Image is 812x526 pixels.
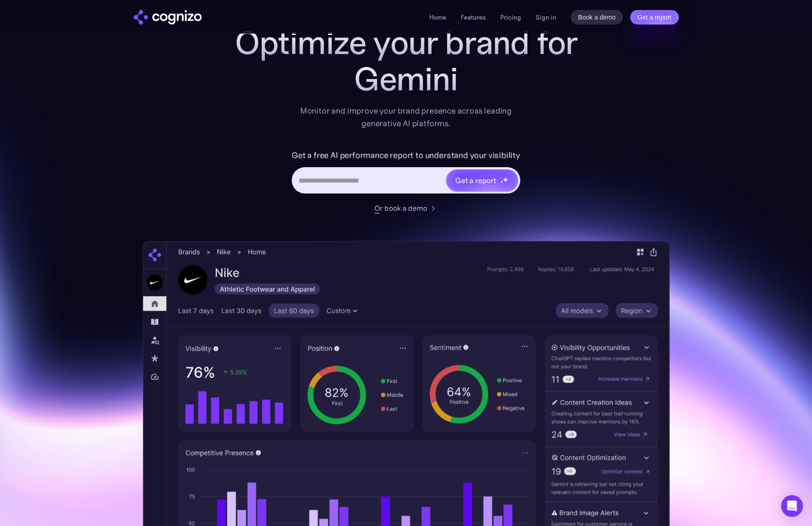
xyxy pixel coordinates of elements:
a: Get a report [630,10,679,25]
a: Sign in [536,12,556,23]
div: Get a report [455,175,496,186]
img: star [503,177,508,183]
img: star [500,180,503,184]
img: star [500,177,502,179]
a: Features [461,13,486,21]
label: Get a free AI performance report to understand your visibility [292,148,520,163]
img: cognizo logo [134,10,202,25]
a: Get a reportstarstarstar [445,169,519,192]
a: home [134,10,202,25]
div: Monitor and improve your brand presence across leading generative AI platforms. [294,104,518,130]
div: Open Intercom Messenger [781,495,803,517]
form: Hero URL Input Form [292,148,520,198]
div: Gemini [224,61,588,97]
a: Home [429,13,446,21]
a: Book a demo [571,10,623,25]
a: Pricing [500,13,521,21]
div: Or book a demo [374,203,427,213]
a: Or book a demo [374,203,438,213]
h1: Optimize your brand for [224,25,588,61]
